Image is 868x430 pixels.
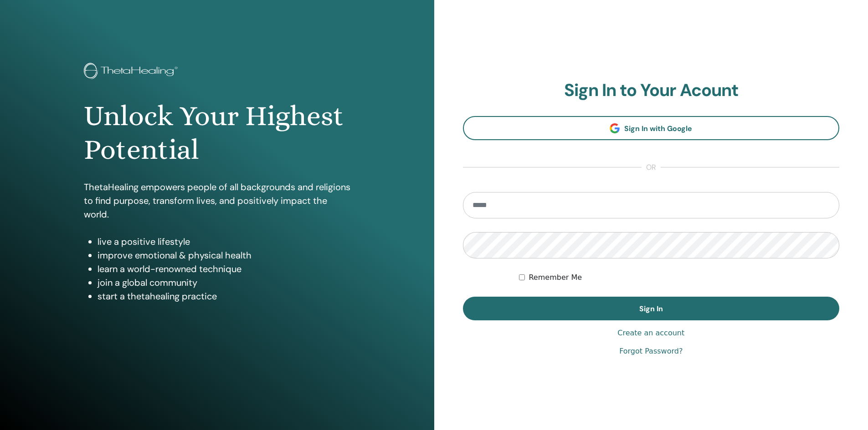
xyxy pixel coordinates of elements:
[98,289,350,303] li: start a thetahealing practice
[639,304,663,314] span: Sign In
[98,276,350,289] li: join a global community
[98,248,350,262] li: improve emotional & physical health
[98,235,350,248] li: live a positive lifestyle
[529,272,582,283] label: Remember Me
[624,124,692,133] span: Sign In with Google
[84,180,350,221] p: ThetaHealing empowers people of all backgrounds and religions to find purpose, transform lives, a...
[519,272,839,283] div: Keep me authenticated indefinitely or until I manually logout
[463,80,840,101] h2: Sign In to Your Acount
[463,116,840,140] a: Sign In with Google
[463,297,840,320] button: Sign In
[642,162,661,173] span: or
[619,346,683,357] a: Forgot Password?
[98,262,350,276] li: learn a world-renowned technique
[84,99,350,167] h1: Unlock Your Highest Potential
[617,328,684,339] a: Create an account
